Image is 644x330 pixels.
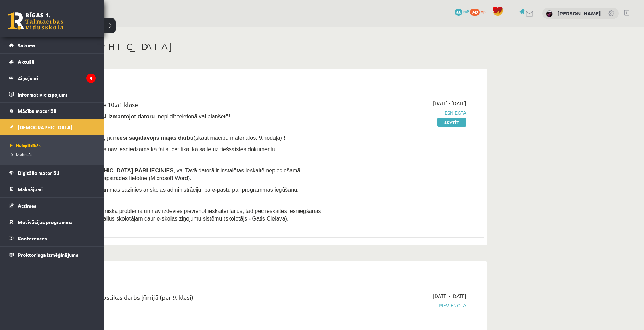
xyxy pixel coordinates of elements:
[18,86,96,102] legend: Informatīvie ziņojumi
[9,54,96,70] a: Aktuāli
[455,9,462,16] span: 66
[52,135,193,141] span: Nesāc pildīt ieskaiti, ja neesi sagatavojis mājas darbu
[433,292,466,300] span: [DATE] - [DATE]
[9,152,32,157] span: Izlabotās
[52,146,277,152] span: - mājasdarbs nav iesniedzams kā fails, bet tikai kā saite uz tiešsaistes dokumentu.
[335,109,466,116] span: Iesniegta
[557,10,601,17] a: [PERSON_NAME]
[9,214,96,230] a: Motivācijas programma
[9,142,97,148] a: Neizpildītās
[470,9,480,16] span: 242
[18,181,96,197] legend: Maksājumi
[9,37,96,53] a: Sākums
[481,9,485,14] span: xp
[52,208,321,222] span: Ja Tev ir radusies tehniska problēma un nav izdevies pievienot ieskaitei failus, tad pēc ieskaite...
[42,41,487,53] h1: [DEMOGRAPHIC_DATA]
[52,292,325,305] div: 10.a1 klases diagnostikas darbs ķīmijā (par 9. klasi)
[18,124,72,130] span: [DEMOGRAPHIC_DATA]
[52,187,299,193] span: Ja Tev nav šīs programmas sazinies ar skolas administrāciju pa e-pastu par programmas iegūšanu.
[52,168,300,181] span: , vai Tavā datorā ir instalētas ieskaitē nepieciešamā programma – teksta apstrādes lietotne (Micr...
[9,151,97,158] a: Izlabotās
[9,119,96,135] a: [DEMOGRAPHIC_DATA]
[433,100,466,107] span: [DATE] - [DATE]
[52,114,230,120] span: Ieskaite jāpilda , nepildīt telefonā vai planšetē!
[9,198,96,214] a: Atzīmes
[18,219,73,225] span: Motivācijas programma
[52,100,325,113] div: Datorika 1. ieskaite 10.a1 klase
[546,10,553,17] img: Aivars Brālis
[437,118,466,127] a: Skatīt
[18,108,56,114] span: Mācību materiāli
[9,103,96,119] a: Mācību materiāli
[9,230,96,246] a: Konferences
[9,181,96,197] a: Maksājumi
[52,168,174,174] span: Pirms [DEMOGRAPHIC_DATA] PĀRLIECINIES
[335,302,466,309] span: Pievienota
[8,12,63,30] a: Rīgas 1. Tālmācības vidusskola
[18,59,34,65] span: Aktuāli
[9,165,96,181] a: Digitālie materiāli
[18,70,96,86] legend: Ziņojumi
[18,42,35,48] span: Sākums
[9,247,96,263] a: Proktoringa izmēģinājums
[89,114,155,120] b: , TIKAI izmantojot datoru
[9,86,96,102] a: Informatīvie ziņojumi
[463,9,469,14] span: mP
[86,74,96,83] i: 4
[193,135,287,141] span: (skatīt mācību materiālos, 9.nodaļa)!!!
[18,252,78,258] span: Proktoringa izmēģinājums
[9,70,96,86] a: Ziņojumi4
[455,9,469,14] a: 66 mP
[9,143,41,148] span: Neizpildītās
[18,202,37,209] span: Atzīmes
[470,9,489,14] a: 242 xp
[18,170,59,176] span: Digitālie materiāli
[18,235,47,241] span: Konferences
